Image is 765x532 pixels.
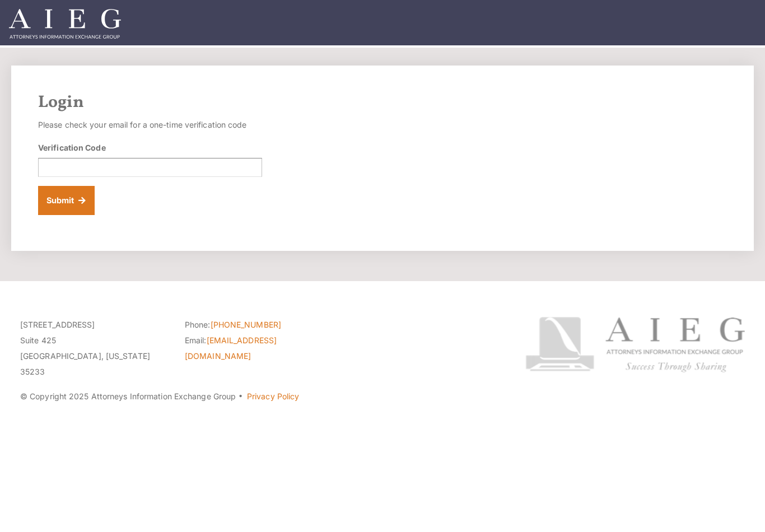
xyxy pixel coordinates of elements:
[238,396,243,402] span: ·
[211,320,281,329] a: [PHONE_NUMBER]
[20,317,168,380] p: [STREET_ADDRESS] Suite 425 [GEOGRAPHIC_DATA], [US_STATE] 35233
[38,142,106,153] label: Verification Code
[20,389,497,404] p: © Copyright 2025 Attorneys Information Exchange Group
[185,317,333,333] li: Phone:
[9,9,121,39] img: Attorneys Information Exchange Group
[38,92,727,113] h2: Login
[38,186,95,215] button: Submit
[247,391,299,401] a: Privacy Policy
[185,335,277,361] a: [EMAIL_ADDRESS][DOMAIN_NAME]
[525,317,745,372] img: Attorneys Information Exchange Group logo
[38,117,262,133] p: Please check your email for a one-time verification code
[185,333,333,364] li: Email:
